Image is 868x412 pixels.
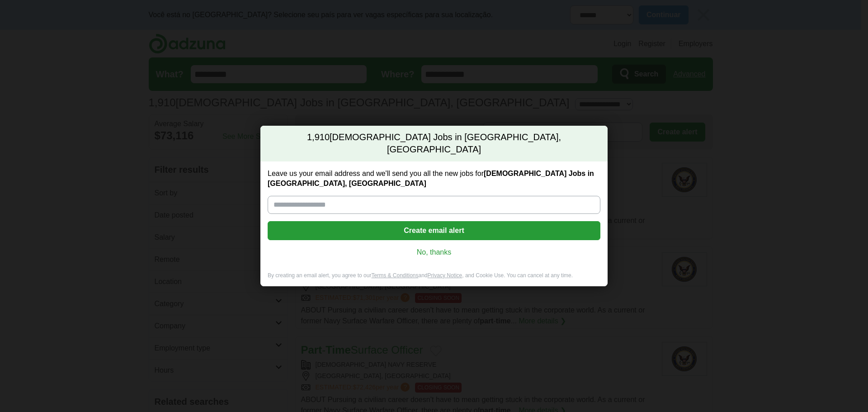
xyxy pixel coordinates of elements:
[260,126,608,161] h2: [DEMOGRAPHIC_DATA] Jobs in [GEOGRAPHIC_DATA], [GEOGRAPHIC_DATA]
[268,221,600,240] button: Create email alert
[275,247,593,257] a: No, thanks
[260,272,608,287] div: By creating an email alert, you agree to our and , and Cookie Use. You can cancel at any time.
[428,272,462,279] a: Privacy Notice
[268,169,600,189] label: Leave us your email address and we'll send you all the new jobs for
[371,272,418,279] a: Terms & Conditions
[268,170,594,187] strong: [DEMOGRAPHIC_DATA] Jobs in [GEOGRAPHIC_DATA], [GEOGRAPHIC_DATA]
[307,131,330,144] span: 1,910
